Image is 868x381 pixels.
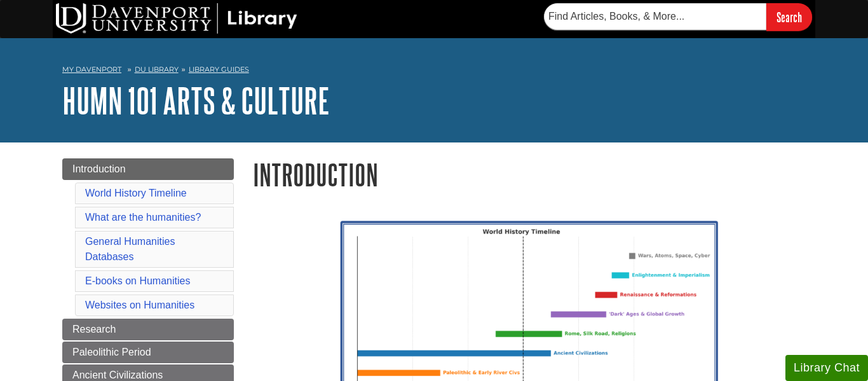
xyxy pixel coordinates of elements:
a: My Davenport [62,64,121,75]
a: Websites on Humanities [85,300,194,310]
a: Paleolithic Period [62,342,234,363]
input: Find Articles, Books, & More... [544,3,766,30]
h1: Introduction [253,158,806,191]
a: General Humanities Databases [85,236,175,262]
a: World History Timeline [85,188,187,198]
a: E-books on Humanities [85,275,190,286]
form: Searches DU Library's articles, books, and more [544,3,812,31]
nav: breadcrumb [62,61,806,81]
span: Paleolithic Period [72,347,151,357]
span: Ancient Civilizations [72,370,163,380]
span: Research [72,324,116,335]
a: Introduction [62,158,234,180]
input: Search [766,3,812,31]
a: DU Library [135,65,179,74]
a: Research [62,319,234,340]
a: What are the humanities? [85,212,201,223]
a: Library Guides [189,65,249,74]
img: DU Library [56,3,297,34]
a: HUMN 101 Arts & Culture [62,81,330,120]
button: Library Chat [785,355,868,381]
span: Introduction [72,163,126,174]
